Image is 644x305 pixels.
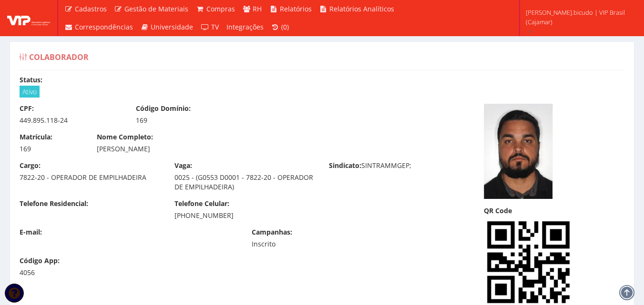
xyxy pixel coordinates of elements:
label: Status: [20,75,42,85]
label: Telefone Residencial: [20,199,88,208]
a: TV [197,18,223,36]
label: QR Code [484,206,512,216]
span: (0) [281,22,289,31]
div: 4056 [20,268,82,277]
span: Universidade [151,22,193,31]
span: Cadastros [75,4,107,13]
span: Ativo [20,86,40,98]
label: Campanhas: [252,227,292,237]
div: SINTRAMMGEP; [322,161,477,173]
a: Integrações [223,18,267,36]
div: 7822-20 - OPERADOR DE EMPILHADEIRA [20,173,160,182]
span: RH [253,4,262,13]
label: Cargo: [20,161,41,170]
div: [PERSON_NAME] [97,144,392,154]
span: TV [211,22,219,31]
label: Código Domínio: [136,104,191,113]
div: Inscrito [252,239,354,249]
img: logo [7,11,50,25]
a: (0) [267,18,293,36]
label: Nome Completo: [97,132,153,142]
label: Vaga: [174,161,192,170]
span: Gestão de Materiais [124,4,188,13]
label: Telefone Celular: [174,199,229,208]
div: 169 [20,144,82,154]
span: Relatórios Analíticos [329,4,394,13]
a: Universidade [137,18,197,36]
div: 169 [136,116,238,125]
span: Colaborador [29,52,89,62]
div: 0025 - (G0553 D0001 - 7822-20 - OPERADOR DE EMPILHADEIRA) [174,173,315,192]
label: E-mail: [20,227,42,237]
a: Correspondências [61,18,137,36]
span: Correspondências [75,22,133,31]
div: [PHONE_NUMBER] [174,211,315,220]
span: Integrações [226,22,264,31]
label: Matrícula: [20,132,52,142]
div: 449.895.118-24 [20,116,122,125]
label: Sindicato: [329,161,361,170]
label: CPF: [20,104,34,113]
label: Código App: [20,256,60,266]
img: captura-de-tela-2025-05-23-131307-174801697368309f4da2d14.png [484,104,553,199]
span: [PERSON_NAME].bicudo | VIP Brasil (Cajamar) [526,8,632,27]
span: Relatórios [280,4,312,13]
span: Compras [206,4,235,13]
